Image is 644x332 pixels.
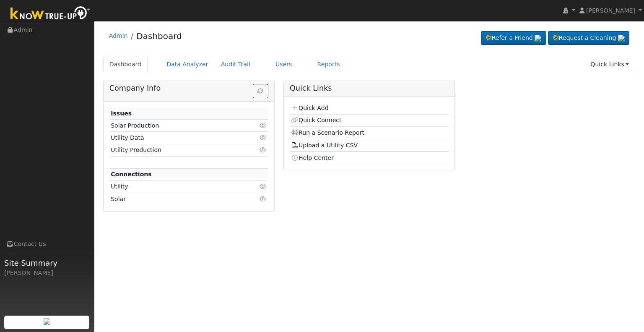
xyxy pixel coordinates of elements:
i: Click to view [260,147,267,153]
a: Quick Connect [291,117,341,123]
a: Run a Scenario Report [291,129,364,136]
strong: Issues [111,110,132,117]
a: Upload a Utility CSV [291,142,358,149]
span: Site Summary [4,257,90,269]
a: Request a Cleaning [548,31,629,45]
img: retrieve [44,318,50,325]
a: Data Analyzer [160,57,215,72]
h5: Quick Links [290,84,449,93]
i: Click to view [260,123,267,128]
td: Utility [109,180,243,193]
i: Click to view [260,196,267,202]
a: Refer a Friend [481,31,546,45]
a: Quick Links [584,57,635,72]
a: Dashboard [103,57,148,72]
img: Know True-Up [6,5,94,24]
img: retrieve [618,35,625,42]
a: Quick Add [291,105,328,111]
a: Users [269,57,299,72]
img: retrieve [535,35,541,42]
strong: Connections [111,171,152,178]
td: Utility Data [109,132,243,144]
h5: Company Info [109,84,268,93]
a: Audit Trail [215,57,257,72]
a: Dashboard [136,31,182,41]
td: Solar [109,193,243,205]
i: Click to view [260,183,267,189]
a: Help Center [291,154,334,161]
div: [PERSON_NAME] [4,269,90,277]
span: [PERSON_NAME] [586,7,635,14]
a: Admin [109,32,128,39]
td: Utility Production [109,144,243,156]
a: Reports [311,57,346,72]
td: Solar Production [109,120,243,132]
i: Click to view [260,135,267,141]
